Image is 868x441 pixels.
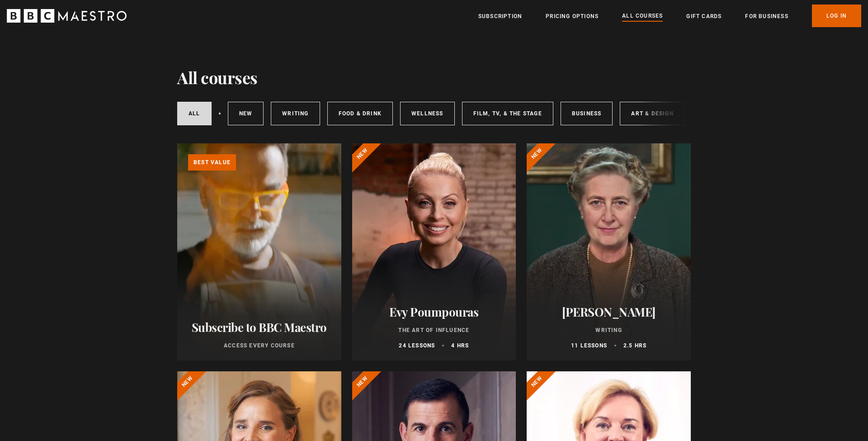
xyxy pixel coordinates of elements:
[271,102,320,125] a: Writing
[400,102,455,125] a: Wellness
[177,68,258,87] h1: All courses
[622,11,663,21] a: All Courses
[352,143,516,360] a: Evy Poumpouras The Art of Influence 24 lessons 4 hrs New
[546,12,599,21] a: Pricing Options
[478,5,861,27] nav: Primary
[478,12,522,21] a: Subscription
[327,102,393,125] a: Food & Drink
[620,102,684,125] a: Art & Design
[188,154,236,171] p: Best value
[7,9,127,23] svg: BBC Maestro
[451,341,469,350] p: 4 hrs
[538,326,680,334] p: Writing
[686,12,722,21] a: Gift Cards
[462,102,553,125] a: Film, TV, & The Stage
[228,102,264,125] a: New
[745,12,788,21] a: For business
[561,102,613,125] a: Business
[363,326,505,334] p: The Art of Influence
[812,5,861,27] a: Log In
[623,341,646,350] p: 2.5 hrs
[177,102,212,125] a: All
[527,143,691,360] a: [PERSON_NAME] Writing 11 lessons 2.5 hrs New
[538,305,680,319] h2: [PERSON_NAME]
[399,341,435,350] p: 24 lessons
[571,341,607,350] p: 11 lessons
[363,305,505,319] h2: Evy Poumpouras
